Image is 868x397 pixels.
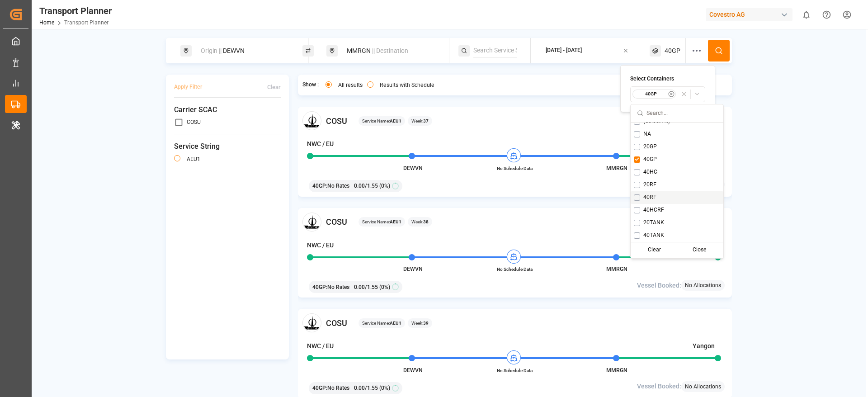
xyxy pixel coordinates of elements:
small: 40GP [635,91,667,97]
span: No Schedule Data [490,266,540,273]
span: 20TANK [643,219,664,227]
span: DEWVN [403,367,423,373]
b: AEU1 [390,321,401,326]
span: Carrier SCAC [174,104,281,115]
button: [DATE] - [DATE] [536,42,639,60]
b: AEU1 [390,219,401,224]
span: 40HCRF [643,206,664,214]
span: 40GP [643,156,657,164]
h4: Yangon [693,341,715,351]
span: MMRGN [606,266,627,272]
img: Carrier [302,111,321,130]
h4: NWC / EU [307,139,334,149]
label: Results with Schedule [380,82,434,88]
span: No Schedule Data [490,367,540,374]
button: Clear [267,79,281,95]
b: 38 [423,219,429,224]
span: 20GP [643,143,657,151]
span: 40GP : [312,283,327,291]
button: 40GP [630,86,705,102]
h4: NWC / EU [307,241,334,250]
span: || Destination [372,47,408,54]
span: 40GP [665,46,680,56]
span: COSU [326,115,347,127]
span: No Allocations [685,383,721,391]
div: [DATE] - [DATE] [546,47,582,55]
span: (0%) [379,384,390,392]
span: 0.00 / 1.55 [354,283,378,291]
span: (0%) [379,182,390,190]
span: No Allocations [685,281,721,289]
span: Service String [174,141,281,152]
span: Service Name: [362,320,401,326]
h4: Select Containers [630,75,705,83]
span: Vessel Booked: [637,281,681,290]
span: MMRGN [606,165,627,171]
span: 40RF [643,194,656,202]
b: 39 [423,321,429,326]
div: Close [677,244,722,256]
a: Home [39,19,54,26]
span: DEWVN [403,165,423,171]
span: No Schedule Data [490,165,540,172]
span: DEWVN [403,266,423,272]
div: DEWVN [195,43,293,59]
span: 40TANK [643,232,664,240]
span: 40GP : [312,182,327,190]
label: All results [338,82,363,88]
span: 0.00 / 1.55 [354,384,378,392]
div: Suggestions [631,123,723,258]
span: Service Name: [362,118,401,124]
span: COSU [326,317,347,329]
input: Search... [646,104,717,122]
label: AEU1 [187,156,200,162]
span: Vessel Booked: [637,382,681,391]
span: NA [643,130,651,138]
div: Clear [267,83,281,91]
span: 20RF [643,181,656,189]
span: No Rates [327,182,349,190]
div: MMRGN [341,43,439,59]
img: Carrier [302,213,321,232]
div: Covestro AG [706,8,793,21]
span: No Rates [327,384,349,392]
span: Show : [302,81,319,89]
b: AEU1 [390,118,401,123]
button: Covestro AG [706,6,796,23]
span: (0%) [379,283,390,291]
span: Week: [411,118,429,124]
label: COSU [187,119,201,125]
span: Week: [411,218,429,225]
div: Clear [632,244,677,256]
input: Search Service String [473,44,517,57]
button: Help Center [816,5,837,25]
span: Origin || [201,47,222,54]
span: No Rates [327,283,349,291]
span: Service Name: [362,218,401,225]
span: Week: [411,320,429,326]
span: 40HC [643,168,657,176]
h4: NWC / EU [307,341,334,351]
span: 40GP : [312,384,327,392]
span: 0.00 / 1.55 [354,182,378,190]
div: Transport Planner [39,4,112,18]
button: show 0 new notifications [796,5,816,25]
b: 37 [423,118,429,123]
span: MMRGN [606,367,627,373]
img: Carrier [302,313,321,332]
span: COSU [326,216,347,228]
